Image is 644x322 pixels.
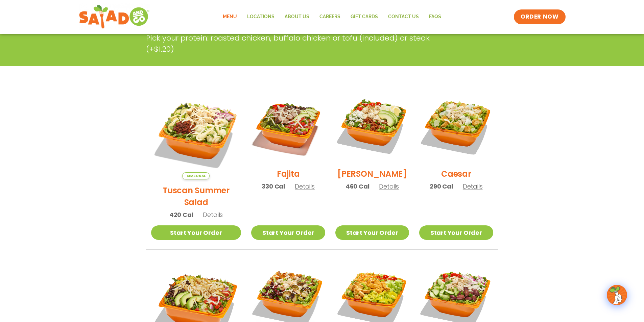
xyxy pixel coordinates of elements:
[379,182,399,191] span: Details
[182,172,210,179] span: Seasonal
[295,182,315,191] span: Details
[419,225,493,240] a: Start Your Order
[169,210,193,219] span: 420 Cal
[251,225,325,240] a: Start Your Order
[607,286,626,304] img: wpChatIcon
[314,9,345,25] a: Careers
[430,182,453,191] span: 290 Cal
[151,89,241,179] img: Product photo for Tuscan Summer Salad
[251,89,325,163] img: Product photo for Fajita Salad
[345,9,383,25] a: GIFT CARDS
[218,9,242,25] a: Menu
[151,184,241,208] h2: Tuscan Summer Salad
[151,225,241,240] a: Start Your Order
[146,32,447,55] p: Pick your protein: roasted chicken, buffalo chicken or tofu (included) or steak (+$1.20)
[79,3,150,30] img: new-SAG-logo-768×292
[337,168,407,180] h2: [PERSON_NAME]
[262,182,285,191] span: 330 Cal
[441,168,471,180] h2: Caesar
[463,182,483,191] span: Details
[218,9,446,25] nav: Menu
[424,9,446,25] a: FAQs
[383,9,424,25] a: Contact Us
[280,9,314,25] a: About Us
[242,9,280,25] a: Locations
[203,210,223,219] span: Details
[277,168,300,180] h2: Fajita
[419,89,493,163] img: Product photo for Caesar Salad
[521,13,558,21] span: ORDER NOW
[345,182,369,191] span: 460 Cal
[335,89,409,163] img: Product photo for Cobb Salad
[335,225,409,240] a: Start Your Order
[514,9,565,24] a: ORDER NOW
